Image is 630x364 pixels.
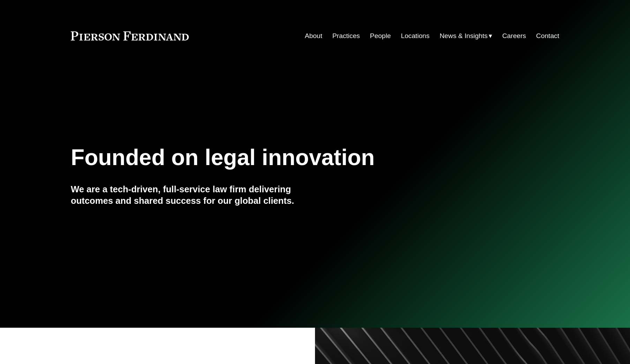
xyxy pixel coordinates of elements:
a: Contact [536,29,559,43]
a: folder dropdown [440,29,492,43]
h1: Founded on legal innovation [71,145,478,170]
a: Practices [332,29,360,43]
a: About [305,29,322,43]
span: News & Insights [440,30,488,42]
a: Careers [502,29,526,43]
a: People [370,29,391,43]
a: Locations [401,29,429,43]
h4: We are a tech-driven, full-service law firm delivering outcomes and shared success for our global... [71,184,315,206]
